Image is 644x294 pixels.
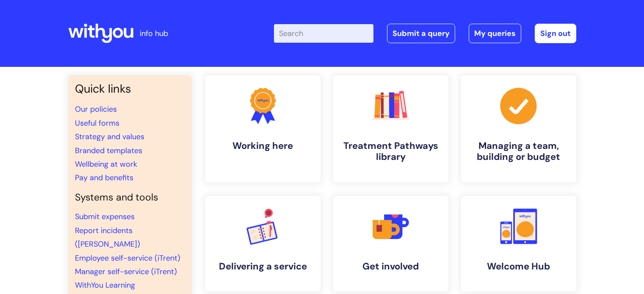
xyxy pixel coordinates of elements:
a: Delivering a service [205,196,321,291]
a: Branded templates [75,146,142,156]
h4: Working here [212,140,314,151]
a: Manager self-service (iTrent) [75,267,177,277]
a: Submit expenses [75,212,135,222]
a: Pay and benefits [75,173,133,183]
a: Strategy and values [75,132,144,142]
a: Submit a query [387,24,455,43]
h4: Delivering a service [212,261,314,272]
a: Working here [205,75,321,182]
a: Treatment Pathways library [333,75,448,182]
a: Wellbeing at work [75,159,137,169]
div: | - [274,24,576,43]
a: Our policies [75,104,117,114]
a: Employee self-service (iTrent) [75,253,180,263]
h4: Welcome Hub [468,261,569,272]
a: Get involved [333,196,448,291]
input: Search [274,24,373,43]
a: Welcome Hub [461,196,576,291]
a: Report incidents ([PERSON_NAME]) [75,225,140,249]
a: WithYou Learning [75,280,135,290]
a: Useful forms [75,118,119,128]
p: info hub [140,27,168,40]
h4: Get involved [340,261,442,272]
a: My queries [469,24,521,43]
h4: Treatment Pathways library [340,140,442,163]
h4: Systems and tools [75,192,185,203]
a: Managing a team, building or budget [461,75,576,182]
a: Sign out [535,24,576,43]
h3: Quick links [75,82,185,96]
h4: Managing a team, building or budget [468,140,569,163]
